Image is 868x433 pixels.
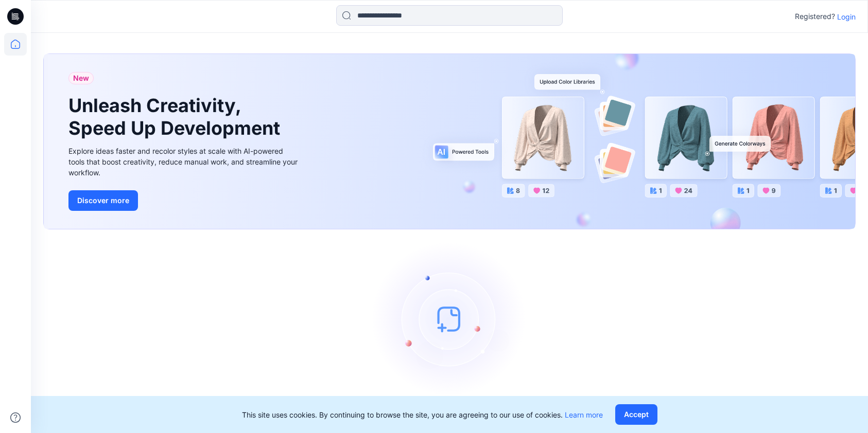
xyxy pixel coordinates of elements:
[795,10,835,23] p: Registered?
[73,72,89,84] span: New
[68,190,138,211] button: Discover more
[565,410,603,419] a: Learn more
[68,95,285,139] h1: Unleash Creativity, Speed Up Development
[68,190,300,211] a: Discover more
[837,11,856,22] p: Login
[242,409,603,420] p: This site uses cookies. By continuing to browse the site, you are agreeing to our use of cookies.
[372,242,527,396] img: empty-state-image.svg
[68,146,300,178] div: Explore ideas faster and recolor styles at scale with AI-powered tools that boost creativity, red...
[615,404,657,425] button: Accept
